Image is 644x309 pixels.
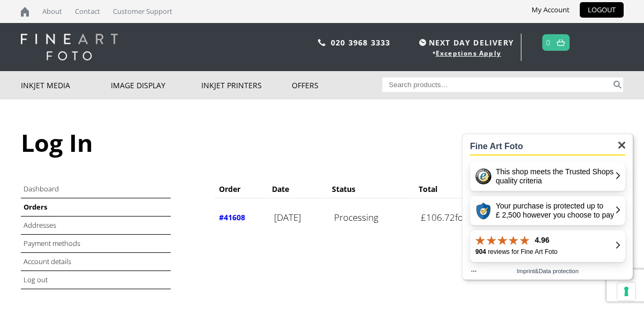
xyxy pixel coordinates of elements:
[272,184,289,194] span: Date
[470,196,625,225] button: Your purchase is protected up to £ 2,500 however you choose to pay
[419,184,437,194] span: Total
[486,248,557,256] span: reviews for Fine Art Foto
[331,37,391,48] a: 020 3968 3333
[470,230,625,262] button: 4.96904 reviews for Fine Art Foto
[328,198,413,236] td: Processing
[475,202,616,220] div: Your purchase is protected up to £ 2,500 however you choose to pay
[470,142,523,151] h1: Fine Art Foto
[436,49,501,58] a: Exceptions Apply
[21,34,118,60] img: logo-white.svg
[219,212,245,222] a: View order number 41608
[21,180,202,289] nav: Account pages
[611,78,624,92] button: Search
[292,71,382,99] a: Offers
[219,184,240,194] span: Order
[470,162,625,191] button: This shop meets the Trusted Shops quality criteria
[274,211,301,223] time: [DATE]
[557,39,565,46] img: basket.svg
[618,142,625,151] button: Close
[382,78,611,92] input: Search products…
[111,71,201,99] a: Image Display
[21,71,111,99] a: Inkjet Media
[580,2,624,18] a: LOGOUT
[546,35,551,50] a: 0
[475,248,486,256] span: 904
[318,39,325,46] img: phone.svg
[24,220,56,230] a: Addresses
[416,36,514,49] span: NEXT DAY DELIVERY
[24,257,71,266] a: Account details
[475,167,616,186] div: This shop meets the Trusted Shops quality criteria
[419,39,426,46] img: time.svg
[421,211,426,223] span: £
[524,2,578,18] a: My Account
[517,268,579,274] a: Imprint&Data protection
[332,184,355,194] span: Status
[24,275,48,284] a: Log out
[24,238,80,248] a: Payment methods
[617,282,635,300] button: Your consent preferences for tracking technologies
[201,71,292,99] a: Inkjet Printers
[21,126,624,159] h1: Log In
[24,184,59,194] a: Dashboard
[421,211,455,223] span: 106.72
[414,198,550,236] td: for 3 items
[470,267,478,275] button: Menu
[24,202,47,212] a: Orders
[535,236,549,244] span: 4.96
